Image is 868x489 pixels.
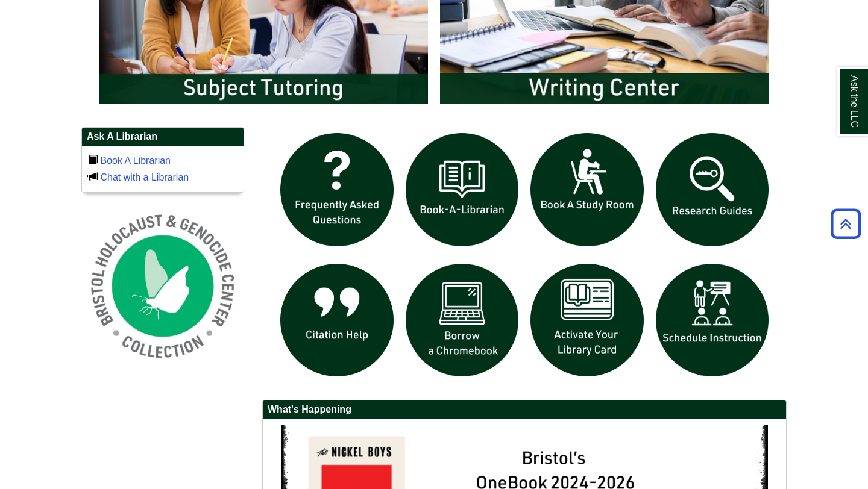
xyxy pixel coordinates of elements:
[100,155,171,166] a: Book A Librarian
[400,127,525,252] img: Book a Librarian icon links to book a librarian web page
[274,127,775,388] div: slideshow
[650,258,775,383] img: For faculty. Schedule Library Instruction icon links to form.
[826,216,865,232] a: Back to Top
[524,258,650,383] img: activate Library Card icon links to form to activate student ID into library card
[100,172,189,182] a: Chat with a Librarian
[263,400,786,419] h2: What's Happening
[81,205,244,367] img: Holocaust and Genocide Collection
[274,127,400,252] img: frequently asked questions
[400,258,525,383] img: Borrow a chromebook icon links to the borrow a chromebook web page
[274,258,400,383] img: citation help icon links to citation help guide page
[650,127,775,252] img: Research Guides icon links to research guides web page
[524,127,650,252] img: book a study room icon links to book a study room web page
[82,128,244,146] h2: Ask A Librarian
